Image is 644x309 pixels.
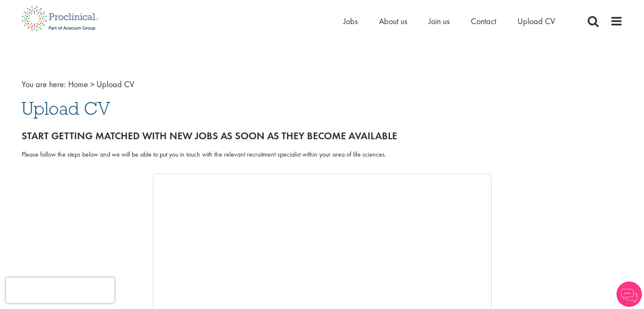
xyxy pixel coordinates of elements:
iframe: reCAPTCHA [6,278,114,303]
a: Join us [428,16,450,27]
img: Chatbot [616,281,642,307]
a: Jobs [343,16,358,27]
span: Upload CV [97,79,134,90]
a: breadcrumb link [68,79,88,90]
span: You are here: [22,79,66,90]
h2: Start getting matched with new jobs as soon as they become available [22,130,623,141]
div: Please follow the steps below and we will be able to put you in touch with the relevant recruitme... [22,150,623,160]
span: Upload CV [22,97,111,120]
a: Contact [471,16,496,27]
a: Upload CV [517,16,555,27]
span: > [90,79,94,90]
a: About us [379,16,407,27]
